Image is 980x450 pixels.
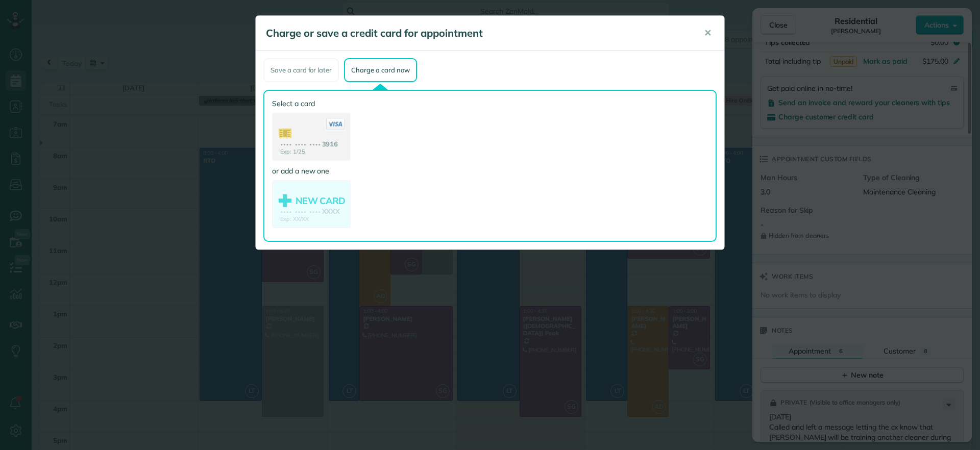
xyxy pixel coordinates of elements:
[266,26,690,40] h5: Charge or save a credit card for appointment
[704,27,712,39] span: ✕
[344,58,416,82] div: Charge a card now
[272,166,351,176] label: or add a new one
[272,98,351,109] label: Select a card
[263,58,339,82] div: Save a card for later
